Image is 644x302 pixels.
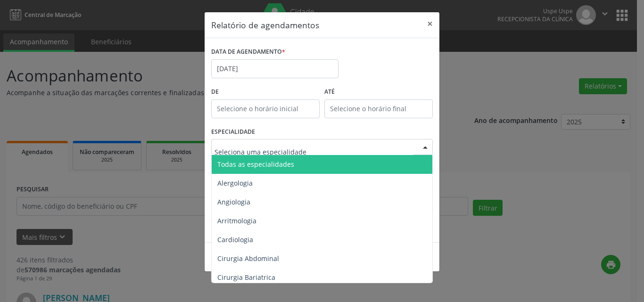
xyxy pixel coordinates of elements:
span: Alergologia [217,179,253,188]
label: ATÉ [324,85,433,99]
span: Angiologia [217,197,250,206]
span: Arritmologia [217,216,256,225]
span: Cardiologia [217,235,253,244]
input: Selecione o horário final [324,99,433,118]
input: Seleciona uma especialidade [215,142,413,161]
span: Todas as especialidades [217,160,294,169]
label: De [211,85,320,99]
label: DATA DE AGENDAMENTO [211,45,285,59]
span: Cirurgia Bariatrica [217,273,275,282]
button: Close [421,12,439,35]
h5: Relatório de agendamentos [211,19,319,31]
input: Selecione o horário inicial [211,99,320,118]
input: Selecione uma data ou intervalo [211,59,339,78]
span: Cirurgia Abdominal [217,254,279,263]
label: ESPECIALIDADE [211,125,255,139]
